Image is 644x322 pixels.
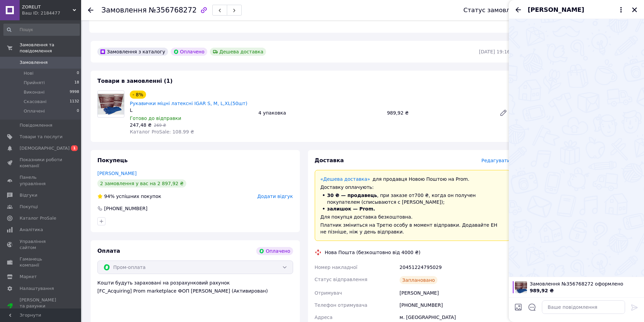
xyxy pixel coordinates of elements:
[514,6,522,14] button: Назад
[479,49,510,54] time: [DATE] 19:16
[320,214,505,220] div: Для покупця доставка безкоштовна.
[463,7,526,14] div: Статус замовлення
[97,193,161,200] div: успішних покупок
[24,70,33,76] span: Нові
[97,157,128,164] span: Покупець
[97,48,168,56] div: Замовлення з каталогу
[530,288,554,293] span: 989,92 ₴
[210,48,266,56] div: Дешева доставка
[20,157,63,169] span: Показники роботи компанії
[97,171,137,176] a: [PERSON_NAME]
[24,80,45,86] span: Прийняті
[256,108,384,118] div: 4 упаковка
[315,290,342,296] span: Отримувач
[98,94,124,115] img: Рукавички міцні латексні IGAR S, M, L,XL(50шт)
[515,281,527,293] img: 4791317638_w100_h100_perchatki-meditsinskie-lateksnye.jpg
[20,274,37,280] span: Маркет
[24,99,47,105] span: Скасовані
[20,204,38,210] span: Покупці
[20,256,63,268] span: Гаманець компанії
[97,279,293,294] div: Кошти будуть зараховані на розрахунковий рахунок
[130,116,181,121] span: Готово до відправки
[320,176,370,182] a: «Дешева доставка»
[528,5,584,14] span: [PERSON_NAME]
[20,215,56,221] span: Каталог ProSale
[20,145,70,151] span: [DEMOGRAPHIC_DATA]
[71,145,78,151] span: 1
[257,194,293,199] span: Додати відгук
[130,129,194,134] span: Каталог ProSale: 108.99 ₴
[77,108,79,114] span: 0
[323,249,422,256] div: Нова Пошта (безкоштовно від 4000 ₴)
[97,78,173,84] span: Товари в замовленні (1)
[320,222,505,235] div: Платник зміниться на Третю особу в момент відправки. Додавайте ЕН не пізніше, ніж у день відправки.
[70,89,79,95] span: 9998
[384,108,494,118] div: 989,92 ₴
[320,192,505,205] li: , при заказе от 700 ₴ , когда он получен покупателем (списываются с [PERSON_NAME]);
[97,288,293,294] div: [FC_Acquiring] Prom marketplace ФОП [PERSON_NAME] (Активирован)
[530,280,640,287] span: Замовлення №356768272 оформлено
[88,7,93,14] div: Повернутися назад
[20,42,81,54] span: Замовлення та повідомлення
[20,134,63,140] span: Товари та послуги
[97,248,120,254] span: Оплата
[315,277,367,282] span: Статус відправлення
[97,179,186,188] div: 2 замовлення у вас на 2 897,92 ₴
[77,70,79,76] span: 0
[24,108,45,114] span: Оплачені
[315,265,358,270] span: Номер накладної
[20,174,63,187] span: Панель управління
[20,297,63,316] span: [PERSON_NAME] та рахунки
[400,276,438,284] div: Заплановано
[130,107,253,114] div: L
[327,193,377,198] span: 30 ₴ — продавець
[20,192,37,198] span: Відгуки
[20,286,54,292] span: Налаштування
[315,315,333,320] span: Адреса
[398,261,511,273] div: 20451224795029
[22,4,73,10] span: ZORELIT
[70,99,79,105] span: 1132
[481,158,510,163] span: Редагувати
[320,176,505,182] div: для продавця Новою Поштою на Prom.
[74,80,79,86] span: 18
[22,10,81,16] div: Ваш ID: 2184477
[630,6,639,14] button: Закрити
[398,299,511,311] div: [PHONE_NUMBER]
[315,157,344,164] span: Доставка
[528,303,536,312] button: Відкрити шаблони відповідей
[154,123,166,128] span: 269 ₴
[130,122,151,128] span: 247,48 ₴
[20,59,48,66] span: Замовлення
[528,5,625,14] button: [PERSON_NAME]
[149,6,197,14] span: №356768272
[320,184,505,191] div: Доставку оплачують:
[20,239,63,251] span: Управління сайтом
[130,101,247,106] a: Рукавички міцні латексні IGAR S, M, L,XL(50шт)
[104,194,115,199] span: 94%
[315,302,367,308] span: Телефон отримувача
[171,48,207,56] div: Оплачено
[24,89,45,95] span: Виконані
[497,106,510,120] a: Редагувати
[256,247,293,255] div: Оплачено
[327,206,375,212] span: залишок — Prom.
[20,122,52,128] span: Повідомлення
[20,227,43,233] span: Аналітика
[103,205,148,212] div: [PHONE_NUMBER]
[101,6,147,14] span: Замовлення
[3,24,80,36] input: Пошук
[130,91,146,99] div: - 8%
[398,287,511,299] div: [PERSON_NAME]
